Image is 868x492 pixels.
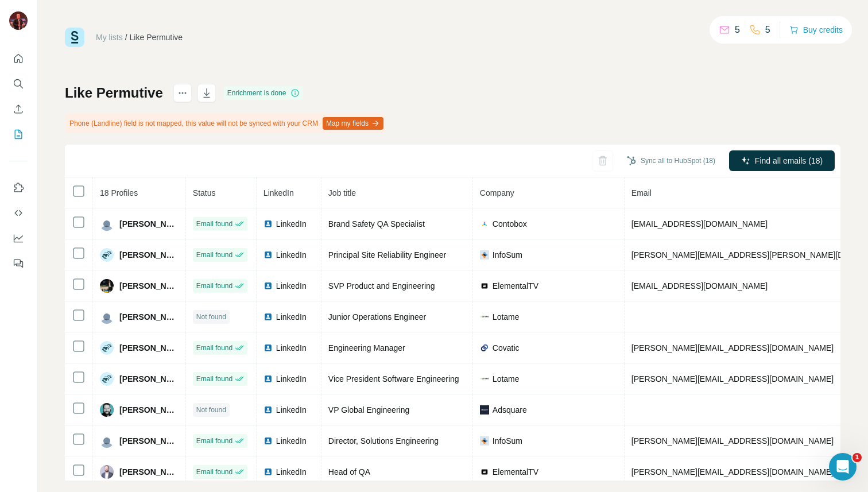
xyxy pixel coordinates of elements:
img: Avatar [100,279,114,293]
img: Avatar [100,217,114,231]
span: Brand Safety QA Specialist [328,219,425,228]
span: [PERSON_NAME][EMAIL_ADDRESS][DOMAIN_NAME] [631,436,834,445]
img: LinkedIn logo [263,436,273,445]
li: / [125,32,127,43]
span: [PERSON_NAME] [119,342,179,354]
span: LinkedIn [276,466,307,478]
div: Phone (Landline) field is not mapped, this value will not be synced with your CRM [65,114,386,133]
span: Director, Solutions Engineering [328,436,439,445]
img: Avatar [100,341,114,355]
span: 18 Profiles [100,188,138,197]
span: [EMAIL_ADDRESS][DOMAIN_NAME] [631,281,768,290]
img: company-logo [480,250,489,259]
button: Find all emails (18) [729,150,835,171]
span: [PERSON_NAME][EMAIL_ADDRESS][DOMAIN_NAME] [631,374,834,383]
img: company-logo [480,316,489,317]
img: LinkedIn logo [263,219,273,228]
span: InfoSum [493,249,522,261]
span: Email [631,188,652,197]
span: LinkedIn [276,280,307,292]
a: My lists [96,33,123,42]
button: Map my fields [323,117,383,130]
span: InfoSum [493,435,522,447]
span: [PERSON_NAME] [119,404,179,416]
span: [PERSON_NAME] [119,249,179,261]
img: company-logo [480,467,489,476]
img: Avatar [100,403,114,417]
img: LinkedIn logo [263,250,273,259]
h1: Like Permutive [65,84,163,102]
span: Not found [196,405,226,415]
button: Feedback [9,253,28,274]
span: Lotame [493,311,520,323]
img: Avatar [100,248,114,262]
span: ElementalTV [493,466,538,478]
img: company-logo [480,436,489,445]
span: Email found [196,374,232,384]
span: [PERSON_NAME] [119,373,179,385]
span: Adsquare [493,404,527,416]
span: [PERSON_NAME] [119,218,179,230]
iframe: Intercom live chat [829,453,857,481]
span: LinkedIn [276,311,307,323]
img: company-logo [480,405,489,414]
img: LinkedIn logo [263,467,273,476]
img: Avatar [100,310,114,324]
button: Use Surfe on LinkedIn [9,177,28,198]
img: Avatar [100,372,114,386]
span: SVP Product and Engineering [328,281,435,290]
span: LinkedIn [276,249,307,261]
button: Search [9,73,28,94]
span: LinkedIn [276,435,307,447]
div: Enrichment is done [224,86,304,100]
span: Lotame [493,373,520,385]
span: Principal Site Reliability Engineer [328,250,446,259]
img: Surfe Logo [65,28,84,47]
button: actions [173,84,192,102]
span: Email found [196,436,232,446]
span: Email found [196,219,232,229]
span: [PERSON_NAME] [119,435,179,447]
img: LinkedIn logo [263,374,273,383]
img: Avatar [100,434,114,448]
span: Vice President Software Engineering [328,374,459,383]
span: LinkedIn [263,188,294,197]
img: LinkedIn logo [263,343,273,352]
span: [PERSON_NAME] [119,280,179,292]
p: 5 [735,23,740,37]
button: Use Surfe API [9,203,28,223]
span: Head of QA [328,467,370,476]
span: [EMAIL_ADDRESS][DOMAIN_NAME] [631,219,768,228]
span: Job title [328,188,356,197]
img: LinkedIn logo [263,312,273,321]
span: [PERSON_NAME] [119,466,179,478]
img: LinkedIn logo [263,405,273,414]
span: Email found [196,343,232,353]
p: 5 [765,23,770,37]
span: Contobox [493,218,527,230]
span: Not found [196,312,226,322]
button: Sync all to HubSpot (18) [619,152,723,169]
span: LinkedIn [276,218,307,230]
span: Email found [196,250,232,260]
button: Dashboard [9,228,28,249]
span: LinkedIn [276,373,307,385]
span: [PERSON_NAME][EMAIL_ADDRESS][DOMAIN_NAME] [631,343,834,352]
img: LinkedIn logo [263,281,273,290]
span: Email found [196,467,232,477]
span: [PERSON_NAME] [119,311,179,323]
span: LinkedIn [276,342,307,354]
span: [PERSON_NAME][EMAIL_ADDRESS][DOMAIN_NAME] [631,467,834,476]
img: company-logo [480,219,489,228]
span: Status [193,188,216,197]
span: Covatic [493,342,520,354]
img: Avatar [100,465,114,479]
img: company-logo [480,281,489,290]
div: Like Permutive [130,32,183,43]
span: Find all emails (18) [755,155,823,166]
span: LinkedIn [276,404,307,416]
button: My lists [9,124,28,145]
span: Company [480,188,514,197]
button: Quick start [9,48,28,69]
span: Junior Operations Engineer [328,312,426,321]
